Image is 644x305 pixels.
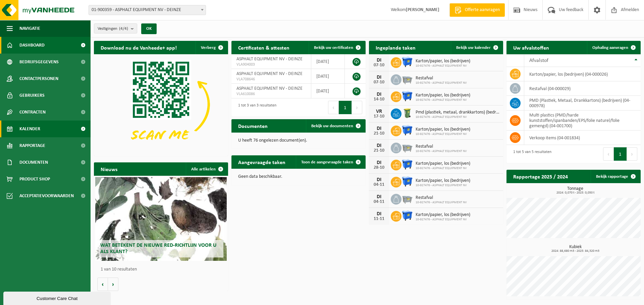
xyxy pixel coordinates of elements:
td: karton/papier, los (bedrijven) (04-000026) [524,67,641,81]
span: 10-927476 - ASPHALT EQUIPMENT NV [416,98,470,102]
h2: Certificaten & attesten [231,41,296,54]
span: VLA904003 [236,62,306,67]
a: Bekijk uw certificaten [309,41,365,54]
img: Download de VHEPlus App [94,54,228,155]
span: Toon de aangevraagde taken [301,160,353,164]
button: Volgende [108,278,118,291]
button: 1 [339,101,352,114]
td: [DATE] [311,84,345,98]
div: 21-10 [372,148,386,153]
button: Verberg [196,41,227,54]
span: Pmd (plastiek, metaal, drankkartons) (bedrijven) [416,110,500,115]
div: VR [372,109,386,114]
div: DI [372,177,386,182]
span: Bekijk uw documenten [311,124,353,128]
img: WB-1100-HPE-BE-01 [401,125,413,136]
span: Afvalstof [529,58,548,63]
a: Bekijk rapportage [591,170,640,183]
span: Karton/papier, los (bedrijven) [416,93,470,98]
span: Rapportage [19,137,45,154]
span: VLA610086 [236,91,306,97]
img: WB-1100-HPE-BE-01 [401,176,413,187]
p: 1 van 10 resultaten [101,267,225,272]
span: Karton/papier, los (bedrijven) [416,59,470,64]
h2: Nieuws [94,162,124,175]
h3: Kubiek [510,245,641,253]
td: [DATE] [311,69,345,84]
div: 1 tot 5 van 5 resultaten [510,147,551,161]
a: Bekijk uw documenten [306,119,365,133]
span: 10-927476 - ASPHALT EQUIPMENT NV [416,166,470,170]
span: 10-927476 - ASPHALT EQUIPMENT NV [416,64,470,68]
button: Vestigingen(4/4) [94,23,137,33]
div: 07-10 [372,63,386,68]
h2: Aangevraagde taken [231,155,292,168]
span: Bekijk uw kalender [456,46,491,50]
span: 10-927476 - ASPHALT EQUIPMENT NV [416,218,470,222]
span: ASPHALT EQUIPMENT NV - DEINZE [236,86,303,91]
button: Vorige [97,278,108,291]
div: DI [372,194,386,200]
span: 2024: 88,680 m3 - 2025: 84,320 m3 [510,249,641,253]
span: 2024: 0,070 t - 2025: 0,050 t [510,191,641,195]
span: Navigatie [19,20,40,37]
span: Acceptatievoorwaarden [19,187,74,204]
a: Ophaling aanvragen [587,41,640,54]
div: DI [372,160,386,165]
span: ASPHALT EQUIPMENT NV - DEINZE [236,71,303,76]
img: WB-2500-GAL-GY-01 [401,142,413,153]
h2: Documenten [231,119,274,132]
span: 10-927476 - ASPHALT EQUIPMENT NV [416,115,500,119]
strong: [PERSON_NAME] [406,7,439,12]
span: 10-927476 - ASPHALT EQUIPMENT NV [416,183,470,187]
a: Bekijk uw kalender [451,41,502,54]
a: Offerte aanvragen [449,3,505,17]
span: Verberg [201,46,216,50]
h3: Tonnage [510,186,641,195]
span: Bedrijfsgegevens [19,54,59,70]
span: 10-927476 - ASPHALT EQUIPMENT NV [416,81,467,85]
div: DI [372,92,386,97]
span: 10-927476 - ASPHALT EQUIPMENT NV [416,132,470,136]
span: Karton/papier, los (bedrijven) [416,127,470,132]
div: DI [372,75,386,80]
h2: Rapportage 2025 / 2024 [506,170,575,183]
span: Kalender [19,121,40,137]
img: WB-1100-HPE-BE-01 [401,159,413,170]
a: Toon de aangevraagde taken [296,155,365,169]
div: DI [372,58,386,63]
td: verkoop items (04-001834) [524,131,641,145]
a: Wat betekent de nieuwe RED-richtlijn voor u als klant? [95,177,227,261]
span: Karton/papier, los (bedrijven) [416,212,470,218]
img: WB-0240-HPE-GN-50 [401,107,413,119]
span: Restafval [416,144,467,149]
h2: Download nu de Vanheede+ app! [94,41,183,54]
td: PMD (Plastiek, Metaal, Drankkartons) (bedrijven) (04-000978) [524,96,641,110]
img: WB-2500-GAL-GY-01 [401,73,413,85]
button: Previous [328,101,339,114]
div: DI [372,126,386,131]
span: Restafval [416,195,467,201]
span: Gebruikers [19,87,45,104]
span: Contactpersonen [19,70,58,87]
div: 17-10 [372,114,386,119]
h2: Ingeplande taken [369,41,422,54]
h2: Uw afvalstoffen [506,41,556,54]
div: 11-11 [372,217,386,221]
div: 21-10 [372,131,386,136]
td: [DATE] [311,54,345,69]
span: Wat betekent de nieuwe RED-richtlijn voor u als klant? [100,243,216,254]
div: 04-11 [372,182,386,187]
span: Documenten [19,154,48,171]
span: VLA708646 [236,77,306,82]
span: Product Shop [19,171,50,187]
button: OK [141,23,157,34]
td: multi plastics (PMD/harde kunststoffen/spanbanden/EPS/folie naturel/folie gemengd) (04-001700) [524,110,641,131]
div: DI [372,211,386,217]
span: 10-927476 - ASPHALT EQUIPMENT NV [416,149,467,153]
button: Next [627,147,637,161]
button: Next [352,101,362,114]
button: 1 [614,147,627,161]
span: Contracten [19,104,46,121]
